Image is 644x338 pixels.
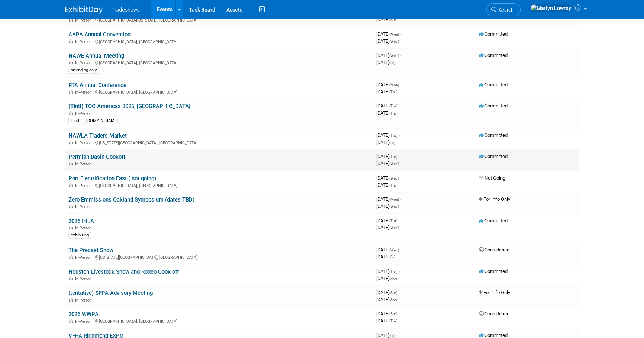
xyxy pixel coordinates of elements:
span: [DATE] [376,290,400,295]
span: [DATE] [376,59,395,65]
span: Considering [479,247,509,252]
img: In-Person Event [69,141,73,144]
span: - [399,103,400,109]
span: In-Person [75,226,94,231]
span: [DATE] [376,31,401,37]
img: In-Person Event [69,298,73,302]
span: [DATE] [376,254,395,260]
img: ExhibitDay [65,6,103,14]
span: [DATE] [376,182,397,188]
span: (Thu) [389,111,397,115]
div: [GEOGRAPHIC_DATA], [GEOGRAPHIC_DATA] [68,318,370,324]
span: [DATE] [376,218,400,223]
span: (Thu) [389,270,397,274]
img: In-Person Event [69,61,73,64]
img: In-Person Event [69,183,73,187]
span: [DATE] [376,203,399,209]
div: [GEOGRAPHIC_DATA][US_STATE], [GEOGRAPHIC_DATA] [68,17,370,23]
a: AAPA Annual Convention [68,31,131,38]
span: In-Person [75,277,94,281]
span: - [400,31,401,37]
span: (Wed) [389,39,399,44]
span: Committed [479,268,508,274]
span: - [399,268,400,274]
img: In-Person Event [69,162,73,165]
img: Matlyn Lowrey [530,4,571,12]
span: (Thu) [389,133,397,138]
a: NAWLA Traders Market [68,132,127,139]
img: In-Person Event [69,255,73,259]
img: In-Person Event [69,18,73,22]
span: [DATE] [376,52,401,58]
div: [GEOGRAPHIC_DATA], [GEOGRAPHIC_DATA] [68,89,370,95]
span: (Mon) [389,32,399,36]
div: attending only [68,67,99,74]
div: [US_STATE][GEOGRAPHIC_DATA], [GEOGRAPHIC_DATA] [68,254,370,260]
img: In-Person Event [69,205,73,208]
span: [DATE] [376,161,399,166]
div: [US_STATE][GEOGRAPHIC_DATA], [GEOGRAPHIC_DATA] [68,139,370,145]
span: Committed [479,52,508,58]
span: (Wed) [389,176,399,180]
img: In-Person Event [69,111,73,115]
span: [DATE] [376,110,397,116]
span: (Wed) [389,54,399,58]
span: (Wed) [389,205,399,209]
span: - [400,52,401,58]
span: - [400,196,401,202]
span: (Wed) [389,162,399,166]
span: Committed [479,31,508,37]
span: - [400,247,401,252]
span: Search [496,7,513,13]
span: [DATE] [376,82,401,87]
span: (Fri) [389,61,395,65]
span: (Sat) [389,277,397,281]
span: (Fri) [389,334,395,338]
span: (Wed) [389,226,399,230]
span: [DATE] [376,17,397,22]
span: In-Person [75,319,94,324]
span: In-Person [75,298,94,303]
span: Not Going [479,175,505,181]
a: Search [486,3,521,16]
span: (Sun) [389,312,397,316]
span: In-Person [75,141,94,145]
a: (TIntl) TOC Americas 2025, [GEOGRAPHIC_DATA] [68,103,190,110]
span: [DATE] [376,276,397,281]
span: (Mon) [389,197,399,202]
span: (Sun) [389,18,397,22]
img: In-Person Event [69,90,73,94]
a: Port Electrification East ( not going) [68,175,156,182]
span: Committed [479,132,508,138]
span: - [400,175,401,181]
span: [DATE] [376,139,395,145]
span: (Thu) [389,183,397,187]
span: (Tue) [389,219,397,223]
span: (Tue) [389,319,397,323]
span: Committed [479,103,508,109]
span: [DATE] [376,132,400,138]
span: [DATE] [376,247,401,252]
img: In-Person Event [69,226,73,229]
span: (Sat) [389,298,397,302]
span: - [399,154,400,159]
span: Tradeshows [112,7,140,13]
span: (Mon) [389,83,399,87]
span: Committed [479,218,508,223]
span: In-Person [75,205,94,209]
span: In-Person [75,183,94,188]
span: [DATE] [376,225,399,230]
span: For Info Only [479,196,510,202]
span: (Tue) [389,104,397,108]
a: The Precast Show [68,247,113,254]
span: [DATE] [376,196,401,202]
span: - [399,290,400,295]
a: (tentative) SFPA Advisory Meeting [68,290,153,296]
a: Permian Basin Cookoff [68,154,125,160]
span: - [399,132,400,138]
span: (Wed) [389,248,399,252]
span: [DATE] [376,297,397,302]
span: Committed [479,82,508,87]
div: [DOMAIN_NAME] [84,118,120,124]
span: - [399,218,400,223]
